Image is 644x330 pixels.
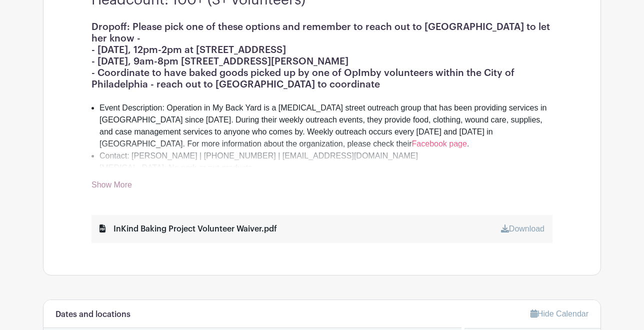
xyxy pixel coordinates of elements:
h6: Dates and locations [55,310,130,319]
a: Show More [91,180,132,193]
a: Facebook page [412,139,467,148]
li: [MEDICAL_DATA]: No pork or nut products [99,162,552,174]
a: Download [501,224,544,233]
h1: Dropoff: Please pick one of these options and remember to reach out to [GEOGRAPHIC_DATA] to let h... [91,21,552,67]
li: Contact: [PERSON_NAME] | [PHONE_NUMBER] | [EMAIL_ADDRESS][DOMAIN_NAME] [99,150,552,162]
div: InKind Baking Project Volunteer Waiver.pdf [99,223,277,235]
li: Event Description: Operation in My Back Yard is a [MEDICAL_DATA] street outreach group that has b... [99,102,552,150]
h1: - Coordinate to have baked goods picked up by one of OpImby volunteers within the City of Philade... [91,67,552,90]
a: Hide Calendar [530,309,588,318]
